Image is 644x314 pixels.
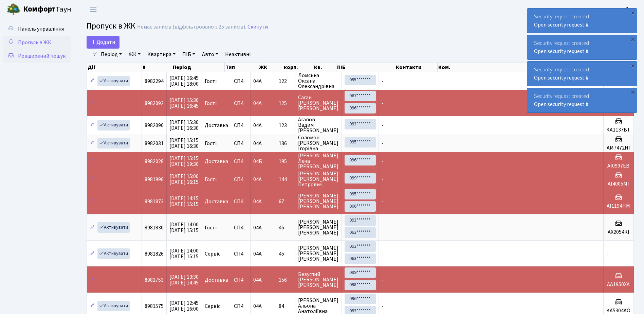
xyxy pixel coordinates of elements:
[534,101,589,108] a: Open security request #
[247,24,268,30] a: Скинути
[382,276,384,284] span: -
[126,49,143,60] a: ЖК
[382,122,384,129] span: -
[234,177,247,182] span: СП4
[382,198,384,205] span: -
[85,4,102,15] button: Переключити навігацію
[145,77,164,85] span: 8982294
[382,77,384,85] span: -
[279,199,292,204] span: 67
[279,251,292,257] span: 45
[606,229,631,235] h5: АХ2054КІ
[606,308,631,314] h5: KA5304AO
[606,145,631,151] h5: АМ7472НІ
[3,49,71,63] a: Розширений пошук
[279,101,292,106] span: 125
[629,62,636,69] div: ×
[169,221,199,234] span: [DATE] 14:00 [DATE] 15:15
[279,177,292,182] span: 144
[313,63,336,72] th: Кв.
[222,49,253,60] a: Неактивні
[283,63,313,72] th: корп.
[606,127,631,133] h5: КА1137ВТ
[253,100,262,107] span: 04А
[145,122,164,129] span: 8982090
[279,141,292,146] span: 136
[205,101,217,106] span: Гості
[234,199,247,204] span: СП4
[234,159,247,164] span: СП4
[298,298,338,314] span: [PERSON_NAME] Альона Анатоліївна
[234,123,247,128] span: СП4
[3,36,71,49] a: Пропуск в ЖК
[382,140,384,147] span: -
[145,302,164,310] span: 8981575
[7,3,20,16] img: logo.png
[234,277,247,283] span: СП4
[382,100,384,107] span: -
[629,89,636,95] div: ×
[279,277,292,283] span: 156
[298,135,338,151] span: Соломон [PERSON_NAME] Ігорівна
[205,251,220,257] span: Сервіс
[234,225,247,230] span: СП4
[98,49,125,60] a: Період
[23,4,56,15] b: Комфорт
[169,195,199,208] span: [DATE] 14:15 [DATE] 15:15
[382,224,384,231] span: -
[97,138,130,149] a: Активувати
[23,4,71,15] span: Таун
[234,101,247,106] span: СП4
[253,302,262,310] span: 04А
[382,158,384,165] span: -
[234,303,247,309] span: СП4
[97,222,130,233] a: Активувати
[169,119,199,132] span: [DATE] 15:30 [DATE] 16:30
[606,163,631,169] h5: АІ0997ЕВ
[205,141,217,146] span: Гості
[279,159,292,164] span: 195
[298,73,338,89] span: Ломська Оксана Олександрівна
[395,63,438,72] th: Контакти
[91,38,115,46] span: Додати
[629,9,636,16] div: ×
[205,159,228,164] span: Доставка
[169,299,199,313] span: [DATE] 12:45 [DATE] 16:00
[534,21,589,29] a: Open security request #
[234,141,247,146] span: СП4
[253,176,262,183] span: 04А
[205,177,217,182] span: Гості
[169,74,199,88] span: [DATE] 16:45 [DATE] 18:00
[298,117,338,133] span: Агапов Вадим [PERSON_NAME]
[598,5,636,14] a: Консьєрж б. 4.
[97,301,130,311] a: Активувати
[145,140,164,147] span: 8982031
[298,193,338,209] span: [PERSON_NAME] [PERSON_NAME] [PERSON_NAME]
[199,49,221,60] a: Авто
[18,39,51,46] span: Пропуск в ЖК
[279,123,292,128] span: 123
[145,276,164,284] span: 8981753
[298,272,338,288] span: Безуглий [PERSON_NAME] [PERSON_NAME]
[18,25,64,33] span: Панель управління
[87,36,119,49] a: Додати
[527,88,637,112] div: Security request created
[253,250,262,258] span: 04А
[279,225,292,230] span: 45
[145,158,164,165] span: 8982028
[298,153,338,169] span: [PERSON_NAME] Лєна [PERSON_NAME]
[87,20,135,32] span: Пропуск в ЖК
[606,250,608,258] span: -
[169,247,199,260] span: [DATE] 14:00 [DATE] 15:15
[97,120,130,130] a: Активувати
[169,97,199,110] span: [DATE] 15:30 [DATE] 16:45
[137,24,246,30] div: Немає записів (відфільтровано з 25 записів).
[234,78,247,84] span: СП4
[258,63,283,72] th: ЖК
[279,303,292,309] span: 84
[205,199,228,204] span: Доставка
[172,63,225,72] th: Період
[253,198,262,205] span: 04А
[606,203,631,209] h5: АІ1194НМ
[18,52,66,60] span: Розширений пошук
